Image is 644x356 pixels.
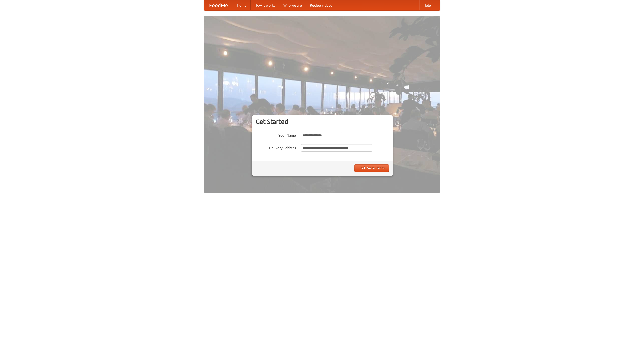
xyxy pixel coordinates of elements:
label: Your Name [256,132,296,138]
a: FoodMe [204,0,233,10]
a: Who we are [279,0,306,10]
a: Recipe videos [306,0,336,10]
label: Delivery Address [256,144,296,150]
a: How it works [251,0,279,10]
a: Home [233,0,251,10]
button: Find Restaurants! [354,164,389,172]
h3: Get Started [256,118,389,125]
a: Help [419,0,435,10]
